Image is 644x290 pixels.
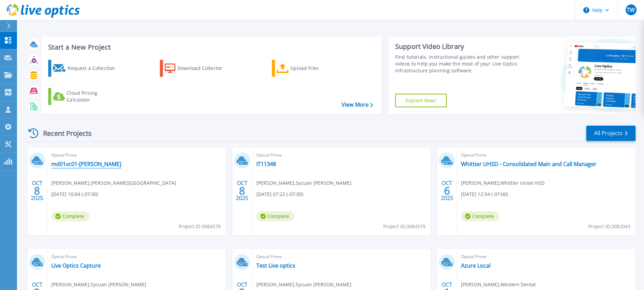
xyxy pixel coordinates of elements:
span: [DATE] 07:22 (-07:00) [256,191,303,198]
span: [DATE] 10:04 (-07:00) [51,191,98,198]
span: Project ID: 3084379 [383,223,425,230]
span: Optical Prime [461,253,631,260]
span: [PERSON_NAME] , Sycuan [PERSON_NAME] [256,281,351,288]
a: Cloud Pricing Calculator [48,88,124,105]
span: Optical Prime [51,151,222,159]
span: Project ID: 3084578 [179,223,221,230]
span: 8 [34,188,40,194]
a: Whittier UHSD - Consolidated Main and Call Manager [461,161,596,167]
a: Live Optics Capture [51,262,101,269]
span: Project ID: 3082043 [588,223,630,230]
div: Download Collector [178,61,232,75]
a: md01vc01-[PERSON_NAME] [51,161,121,167]
span: [PERSON_NAME] , Sycuan [PERSON_NAME] [256,179,351,187]
div: Support Video Library [395,42,521,51]
a: IT11348 [256,161,276,167]
div: Upload Files [290,61,345,75]
div: OCT 2025 [441,178,454,203]
span: TW [627,7,635,13]
div: OCT 2025 [31,178,43,203]
span: Complete [51,211,89,221]
a: View More [342,102,373,108]
span: [DATE] 12:54 (-07:00) [461,191,508,198]
span: 6 [444,188,450,194]
span: [PERSON_NAME] , Whittier Union HSD [461,179,545,187]
a: Azure Local [461,262,491,269]
h3: Start a New Project [48,43,373,51]
a: All Projects [586,126,636,141]
a: Upload Files [272,60,348,77]
span: [PERSON_NAME] , Sycuan [PERSON_NAME] [51,281,146,288]
div: Find tutorials, instructional guides and other support videos to help you make the most of your L... [395,54,521,74]
div: Request a Collection [68,61,122,75]
div: Recent Projects [26,125,101,142]
span: Complete [256,211,294,221]
span: Optical Prime [256,151,427,159]
span: Complete [461,211,499,221]
a: Request a Collection [48,60,124,77]
span: [PERSON_NAME] , Western Dental [461,281,536,288]
a: Test Live optics [256,262,295,269]
span: Optical Prime [51,253,222,260]
div: OCT 2025 [236,178,249,203]
a: Download Collector [160,60,236,77]
div: Cloud Pricing Calculator [67,90,121,103]
span: Optical Prime [256,253,427,260]
span: [PERSON_NAME] , [PERSON_NAME][GEOGRAPHIC_DATA] [51,179,176,187]
span: Optical Prime [461,151,631,159]
span: 8 [239,188,245,194]
a: Explore Now! [395,94,447,107]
